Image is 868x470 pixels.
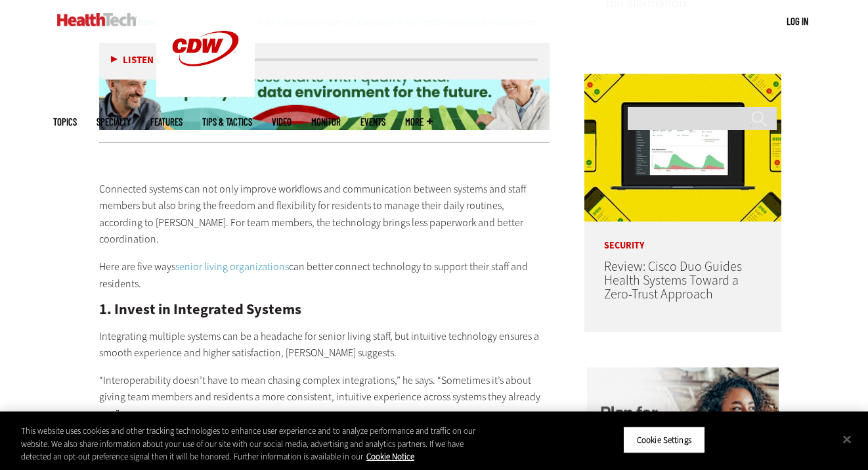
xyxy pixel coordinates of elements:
img: Cisco Duo [584,74,781,222]
a: CDW [156,87,255,101]
span: More [405,117,433,127]
img: Home [57,13,137,26]
a: Review: Cisco Duo Guides Health Systems Toward a Zero-Trust Approach [604,258,742,303]
span: Specialty [97,117,131,127]
p: Integrating multiple systems can be a headache for senior living staff, but intuitive technology ... [99,328,550,362]
p: Connected systems can not only improve workflows and communication between systems and staff memb... [99,181,550,248]
a: Log in [787,15,808,27]
button: Cookie Settings [623,426,705,454]
a: Events [360,117,385,127]
a: Video [272,117,292,127]
a: senior living organizations [175,260,289,273]
p: Security [584,222,781,250]
a: MonITor [311,117,341,127]
a: More information about your privacy [366,451,414,462]
button: Close [833,425,861,454]
p: “Interoperability doesn’t have to mean chasing complex integrations,” he says. “Sometimes it’s ab... [99,372,550,423]
a: Features [150,117,183,127]
div: User menu [787,14,808,28]
span: Topics [53,117,77,127]
a: Tips & Tactics [202,117,252,127]
div: This website uses cookies and other tracking technologies to enhance user experience and to analy... [21,425,477,463]
p: Here are five ways can better connect technology to support their staff and residents. [99,258,550,292]
h2: 1. Invest in Integrated Systems [99,302,550,317]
